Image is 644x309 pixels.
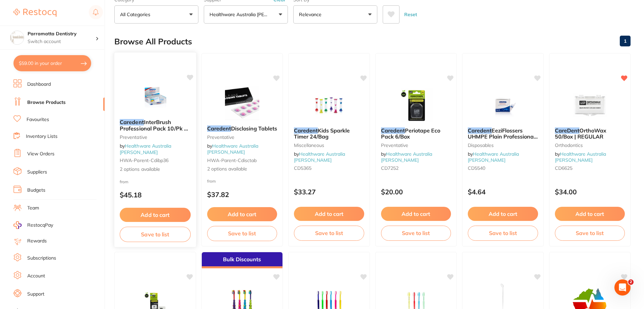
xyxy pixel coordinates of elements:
span: CD5540 [468,165,485,171]
a: Subscriptions [27,255,56,262]
span: by [120,143,172,155]
em: Caredent [381,127,405,134]
button: Add to cart [468,207,538,221]
a: View Orders [27,151,54,157]
span: HWA-parent-cdisctab [207,157,257,163]
em: Caredent [468,127,492,134]
button: Healthware Australia [PERSON_NAME] [204,5,288,24]
a: Team [27,205,39,211]
a: Healthware Australia [PERSON_NAME] [555,151,606,163]
button: Add to cart [120,208,191,222]
button: Save to list [294,226,364,240]
span: by [468,151,519,163]
small: Preventative [120,134,191,140]
span: by [555,151,606,163]
span: by [207,143,258,155]
p: $34.00 [555,188,625,196]
a: Favourites [27,116,49,123]
a: Dashboard [27,81,51,88]
h4: Parramatta Dentistry [28,31,96,37]
p: $20.00 [381,188,451,196]
a: Inventory Lists [26,133,58,140]
button: Add to cart [207,207,277,221]
a: RestocqPay [13,221,53,229]
b: Caredent EeziFlossers UHMPE Plain Professional 50/Box [468,127,538,140]
p: $4.64 [468,188,538,196]
small: Preventative [207,134,277,140]
button: Add to cart [555,207,625,221]
span: Disclosing Tablets [231,125,277,132]
small: Disposables [468,143,538,148]
b: Caredent Periotape Eco Pack 6/Box [381,127,451,140]
button: Save to list [120,227,191,242]
p: Relevance [299,11,324,18]
em: CareDent [555,127,579,134]
button: Save to list [555,226,625,240]
small: Miscellaneous [294,143,364,148]
button: All Categories [114,5,198,24]
span: EeziFlossers UHMPE Plain Professional 50/Box [468,127,538,146]
a: Support [27,291,44,298]
small: orthodontics [555,143,625,148]
b: Caredent Disclosing Tablets [207,125,277,131]
button: Save to list [468,226,538,240]
a: Restocq Logo [13,5,56,21]
p: $45.18 [120,191,191,199]
a: Healthware Australia [PERSON_NAME] [120,143,172,155]
a: Healthware Australia [PERSON_NAME] [468,151,519,163]
span: Kids Sparkle Timer 24/Bag [294,127,350,140]
em: Caredent [294,127,318,134]
button: Reset [402,5,419,24]
button: Save to list [381,226,451,240]
button: Relevance [293,5,377,24]
span: by [381,151,432,163]
span: by [294,151,345,163]
img: Caredent EeziFlossers UHMPE Plain Professional 50/Box [481,88,525,122]
img: Caredent InterBrush Professional Pack 10/Pk x 36 Pks [133,80,177,114]
span: CD7252 [381,165,399,171]
p: Healthware Australia [PERSON_NAME] [210,11,271,18]
a: Healthware Australia [PERSON_NAME] [381,151,432,163]
span: CD6625 [555,165,572,171]
b: Caredent Kids Sparkle Timer 24/Bag [294,127,364,140]
span: from [207,179,216,184]
em: Caredent [207,125,231,132]
img: Caredent Periotape Eco Pack 6/Box [394,88,438,122]
span: 2 options available [120,166,191,172]
span: 2 options available [207,166,277,172]
b: Caredent InterBrush Professional Pack 10/Pk x 36 Pks [120,119,191,131]
div: Bulk Discounts [202,252,283,268]
p: $33.27 [294,188,364,196]
img: Caredent Disclosing Tablets [220,86,264,120]
iframe: Intercom live chat [614,279,631,296]
p: All Categories [120,11,153,18]
em: Caredent [120,119,144,125]
span: from [120,179,128,184]
span: RestocqPay [27,222,53,229]
a: 1 [620,34,631,48]
a: Budgets [27,187,45,194]
a: Browse Products [27,99,66,106]
b: CareDent OrthoWax 50/Box | REGULAR [555,127,625,140]
span: 2 [628,279,634,285]
img: RestocqPay [13,221,22,229]
span: HWA-parent-Cdibp36 [120,157,168,163]
span: OrthoWax 50/Box | REGULAR [555,127,606,140]
span: InterBrush Professional Pack 10/Pk x 36 Pks [120,119,188,138]
a: Account [27,273,45,279]
img: Caredent Kids Sparkle Timer 24/Bag [307,88,351,122]
a: Rewards [27,238,47,244]
button: $59.00 in your order [13,55,91,71]
a: Healthware Australia [PERSON_NAME] [207,143,258,155]
a: Healthware Australia [PERSON_NAME] [294,151,345,163]
img: CareDent OrthoWax 50/Box | REGULAR [568,88,612,122]
img: Restocq Logo [13,9,56,17]
h2: Browse All Products [114,37,192,46]
span: CD5365 [294,165,311,171]
a: Suppliers [27,169,47,176]
p: $37.82 [207,191,277,198]
span: Periotape Eco Pack 6/Box [381,127,440,140]
small: Preventative [381,143,451,148]
p: Switch account [28,38,96,45]
button: Save to list [207,226,277,241]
